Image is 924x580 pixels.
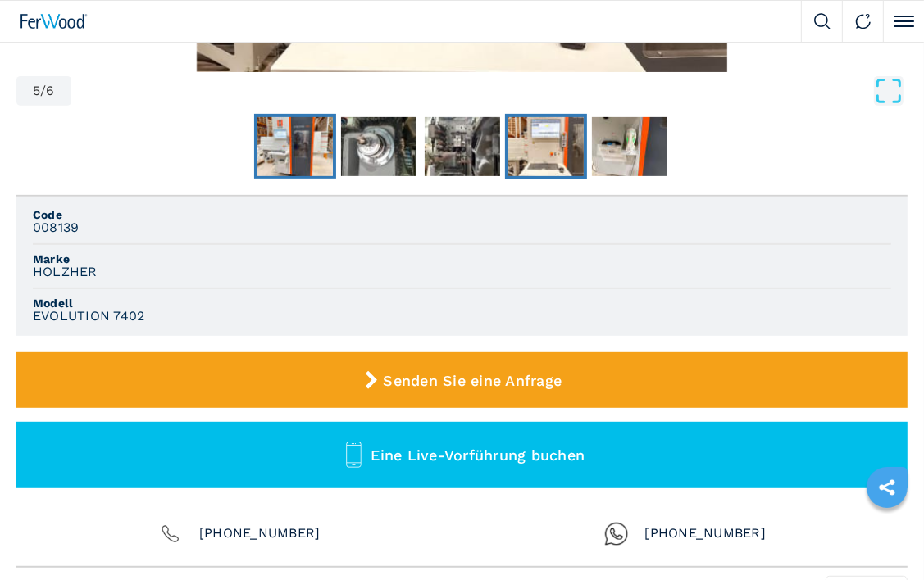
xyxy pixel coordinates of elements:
[33,220,80,235] h3: 008139
[645,522,767,546] span: [PHONE_NUMBER]
[589,114,671,179] button: Go to Slide 6
[33,265,98,279] h3: HOLZHER
[338,114,420,179] button: Go to Slide 3
[47,84,55,97] span: 6
[508,117,584,176] img: 93af8a5368b5406bf2c28b8abca79556
[33,209,891,220] span: Code
[341,117,416,176] img: 11aad2129e5ffa92041c21a792eee092
[855,13,872,29] img: Contact us
[854,506,912,568] iframe: Chat
[33,297,891,309] span: Modell
[383,372,562,389] span: Senden Sie eine Anfrage
[592,117,667,176] img: 82068cebe20f01846c107966198b4069
[16,422,908,488] button: Eine Live-Vorführung buchen
[16,114,908,179] nav: Thumbnail Navigation
[75,76,904,106] button: Open Fullscreen
[425,117,500,176] img: 95044ffc7668aa4691a09ce696ea053e
[33,309,145,324] h3: EVOLUTION 7402
[867,467,908,508] a: sharethis
[40,84,46,97] span: /
[604,522,629,546] img: Whatsapp
[254,114,336,179] button: Go to Slide 2
[16,352,908,408] button: Senden Sie eine Anfrage
[371,446,585,464] span: Eine Live-Vorführung buchen
[421,114,503,179] button: Go to Slide 4
[814,13,831,29] img: Search
[199,522,321,546] span: [PHONE_NUMBER]
[33,253,891,265] span: Marke
[20,14,88,29] img: Ferwood
[883,1,924,42] button: Click to toggle menu
[33,84,40,97] span: 5
[158,522,183,546] img: Phone
[505,114,587,179] button: Go to Slide 5
[257,117,333,176] img: fbaf6cb7d6ba7fc2ab2be56d31be1e49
